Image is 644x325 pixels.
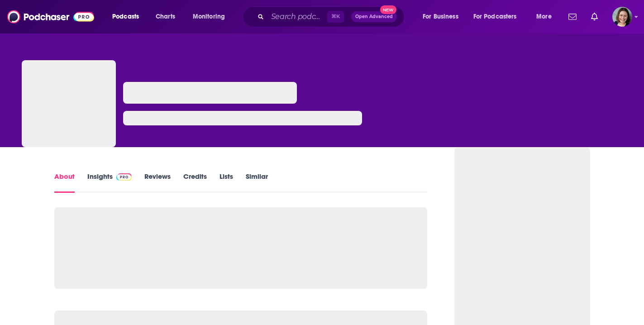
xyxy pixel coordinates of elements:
a: Show notifications dropdown [587,9,601,24]
span: Logged in as micglogovac [612,7,632,27]
button: open menu [530,10,563,24]
span: Charts [156,10,175,23]
a: About [54,172,75,193]
span: Podcasts [112,10,139,23]
a: Credits [183,172,207,193]
input: Search podcasts, credits, & more... [267,10,327,24]
span: ⌘ K [327,11,344,23]
span: For Business [423,10,458,23]
button: open menu [416,10,470,24]
img: Podchaser - Follow, Share and Rate Podcasts [7,8,94,25]
span: Monitoring [193,10,225,23]
span: Open Advanced [355,14,393,19]
span: New [380,5,396,14]
button: open menu [467,10,530,24]
button: open menu [186,10,237,24]
a: InsightsPodchaser Pro [87,172,132,193]
a: Charts [150,10,181,24]
div: Search podcasts, credits, & more... [251,6,413,27]
span: For Podcasters [473,10,517,23]
a: Reviews [144,172,171,193]
img: Podchaser Pro [116,173,132,181]
a: Lists [219,172,233,193]
button: Show profile menu [612,7,632,27]
img: User Profile [612,7,632,27]
button: open menu [106,10,151,24]
a: Similar [246,172,268,193]
a: Show notifications dropdown [565,9,580,24]
button: Open AdvancedNew [351,11,397,22]
span: More [536,10,552,23]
